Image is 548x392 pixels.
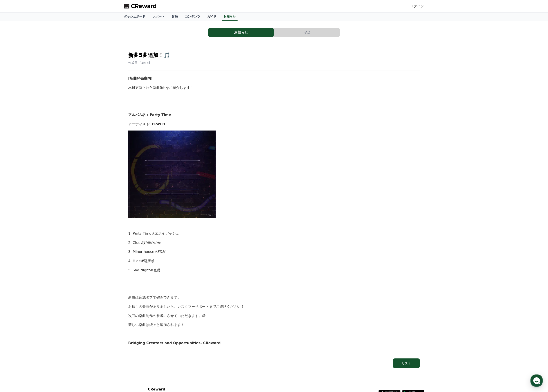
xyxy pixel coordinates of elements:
[128,341,221,345] strong: Bridging Creators and Opportunities, CReward
[128,358,420,368] a: リスト
[11,146,19,149] span: Home
[150,268,160,272] em: #哀愁
[274,28,340,37] button: FAQ
[128,231,420,236] p: 1. Party Time
[128,267,420,273] p: 5. Sad Night
[128,76,153,81] strong: [新曲発売案内]
[393,358,420,368] button: リスト
[208,28,274,37] a: お知らせ
[154,250,165,254] em: #EDM
[222,13,238,21] a: お知らせ
[128,258,420,264] p: 4. Hide
[29,139,57,150] a: Messages
[402,361,411,365] div: リスト
[152,122,165,126] strong: Flow H
[1,139,29,150] a: Home
[151,231,179,236] em: #エネルギッシュ
[128,304,420,310] p: お探しの楽曲がありましたら、カスタマーサポートまでご連絡ください！
[128,295,420,300] p: 新曲は音源タブで確認できます。
[128,122,151,126] strong: アーティスト:
[148,387,211,392] p: CReward
[128,240,420,246] p: 2. Clue
[141,259,154,263] em: #緊張感
[128,113,171,117] strong: アルバム名 : Party Time
[128,61,150,64] span: 作成日: [DATE]
[181,13,204,21] a: コンテンツ
[141,241,161,245] em: #好奇心の旅
[204,13,220,21] a: ガイド
[149,13,168,21] a: レポート
[128,322,420,328] p: 新しい楽曲は続々と追加されます！
[128,131,216,218] img: YY08Aug%2012,%202025170652_625831a854f9b9b4adca981279d2a2ec91cf9897132082039e26f4ecf1819268.webp
[65,146,76,149] span: Settings
[128,52,420,59] h2: 新曲5曲追加！🎵
[208,28,274,37] button: お知らせ
[128,313,420,319] p: 次回の楽曲制作の参考にさせていただきます。😉
[57,139,84,150] a: Settings
[36,146,49,149] span: Messages
[124,3,157,10] a: CReward
[128,85,420,91] p: 本日更新された新曲5曲をご紹介します！
[120,13,149,21] a: ダッシュボード
[168,13,181,21] a: 音源
[274,28,340,37] a: FAQ
[131,3,157,10] span: CReward
[410,4,424,9] a: ログイン
[128,249,420,255] p: 3. Minor house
